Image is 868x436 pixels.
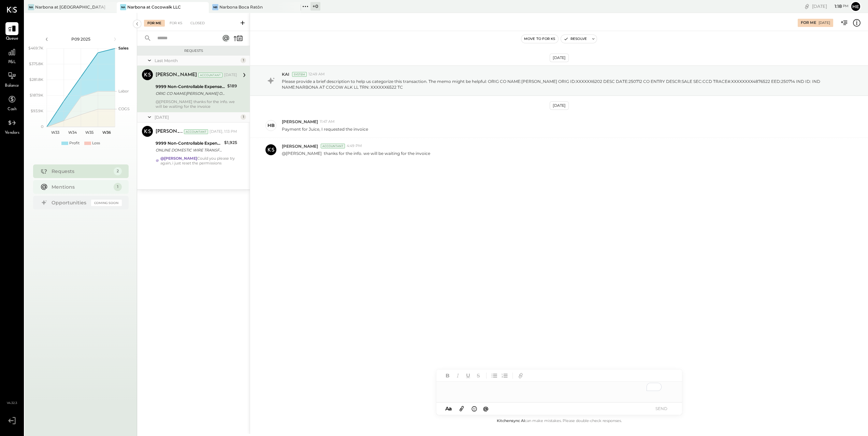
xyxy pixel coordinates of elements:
div: Mentions [52,184,110,190]
div: 1 [241,58,246,63]
div: 2 [114,167,122,175]
div: Narbona Boca Ratōn [219,4,263,10]
button: Underline [464,371,473,380]
div: Closed [187,20,208,27]
div: copy link [804,3,810,10]
div: $1,925 [224,139,237,146]
div: HB [267,122,275,129]
p: Payment for Juice, I requested the invoice [282,126,368,132]
text: $187.9K [30,93,43,98]
div: 1 [114,183,122,191]
span: Balance [5,83,19,89]
button: Aa [443,405,454,412]
div: Narbona at Cocowalk LLC [127,4,181,10]
button: Add URL [516,371,525,380]
div: P09 2025 [52,36,110,42]
button: Bold [443,371,452,380]
span: 11:47 AM [320,119,335,125]
text: Labor [118,89,129,93]
span: [PERSON_NAME] [282,119,318,125]
a: P&L [0,46,24,66]
text: W35 [85,130,93,135]
button: Italic [453,371,462,380]
div: Accountant [184,129,208,134]
span: Queue [6,36,18,42]
div: Na [120,4,126,10]
text: W33 [51,130,59,135]
text: 0 [41,124,43,129]
text: Sales [118,46,129,50]
span: P&L [8,59,16,66]
div: Narbona at [GEOGRAPHIC_DATA] LLC [35,4,106,10]
span: Vendors [5,130,19,136]
div: Profit [69,141,79,146]
strong: @[PERSON_NAME] [160,156,197,161]
div: [DATE], 1:13 PM [209,129,237,134]
div: Requests [52,168,110,175]
div: [DATE] [155,114,239,120]
text: $469.7K [28,46,43,50]
span: [PERSON_NAME] [282,143,318,149]
a: Balance [0,69,24,89]
div: [DATE] [819,20,830,25]
div: [DATE] [550,101,569,110]
span: a [449,405,452,412]
p: Please provide a brief description to help us categorize this transaction. The memo might be help... [282,78,834,90]
button: SEND [648,404,675,413]
a: Vendors [0,116,24,136]
div: 9999 Non-Controllable Expenses:Other Income and Expenses:To Be Classified P&L [156,140,222,147]
text: W34 [68,130,77,135]
div: Requests [141,48,246,53]
a: Cash [0,93,24,113]
div: Accountant [321,144,345,148]
text: COGS [118,106,130,111]
a: Queue [0,22,24,42]
div: ONLINE DOMESTIC WIRE TRANSFER VIA: CITY NB OF FLA/XXXXX4367 A/C: LAS INTERNATIONAL CORP [GEOGRAPH... [156,147,222,154]
button: Unordered List [490,371,499,380]
div: $189 [227,83,237,89]
button: Ordered List [500,371,509,380]
button: Strikethrough [474,371,483,380]
div: Na [28,4,34,10]
span: KAI [282,71,289,77]
div: Could you please try again, i just reset the permissions [160,156,237,165]
div: For Me [144,20,165,27]
div: 9999 Non-Controllable Expenses:Other Income and Expenses:To Be Classified P&L [156,83,225,90]
div: [DATE] [550,54,569,62]
div: 1 [241,114,246,120]
div: For Me [801,20,816,26]
div: Accountant [198,73,222,77]
div: + 0 [310,2,320,11]
div: To enrich screen reader interactions, please activate Accessibility in Grammarly extension settings [436,382,682,395]
div: For KS [166,20,186,27]
button: Resolve [561,35,590,43]
div: Loss [92,141,100,146]
button: He [850,1,861,12]
span: 4:49 PM [347,143,362,149]
div: Opportunities [52,199,88,206]
div: [DATE] [224,72,237,78]
text: W36 [102,130,111,135]
span: 12:49 AM [308,72,325,77]
div: Coming Soon [91,200,122,206]
text: $375.8K [29,61,43,66]
button: @ [481,404,491,413]
div: ORIG CO NAME:[PERSON_NAME] ORIG ID:XXXXXX6202 DESC DATE:250712 CO ENTRY DESCR:SALE SEC:CCD TRACE#... [156,90,225,97]
div: Last Month [155,58,239,63]
button: Move to for ks [521,35,558,43]
div: System [292,72,307,77]
p: @[PERSON_NAME] thanks for the info. we will be waiting for the invoice [282,150,430,156]
text: $93.9K [31,108,43,113]
span: Cash [8,106,16,113]
span: @ [483,405,489,412]
div: @[PERSON_NAME] thanks for the info. we will be waiting for the invoice [156,99,237,109]
div: [DATE] [812,3,849,10]
text: $281.8K [29,77,43,82]
div: [PERSON_NAME] [156,128,183,135]
div: [PERSON_NAME] [156,72,197,78]
div: NB [212,4,218,10]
